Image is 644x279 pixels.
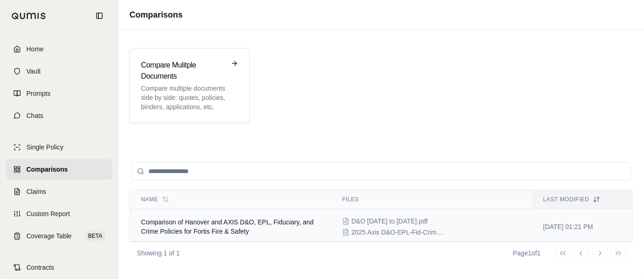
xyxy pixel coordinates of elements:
a: Prompts [6,83,112,104]
span: Coverage Table [26,231,72,241]
a: Home [6,39,112,59]
span: Custom Report [26,209,70,218]
a: Vault [6,61,112,81]
div: Name [141,196,320,203]
a: Chats [6,105,112,126]
span: D&O 9-1-24 to 5-1-25.pdf [351,217,428,226]
span: Contracts [26,263,54,272]
span: 2025 Axis D&O-EPL-Fid-Crime Policy - Fortis Fire.pdf [351,228,444,237]
span: Chats [26,111,43,120]
a: Contracts [6,257,112,278]
span: Comparison of Hanover and AXIS D&O, EPL, Fiduciary, and Crime Policies for Fortis Fire & Safety [141,218,313,235]
span: Single Policy [26,143,63,152]
span: Comparisons [26,165,67,174]
th: Files [331,190,532,209]
a: Single Policy [6,137,112,157]
p: Showing 1 of 1 [137,248,180,258]
button: Collapse sidebar [92,8,107,23]
td: [DATE] 01:21 PM [532,209,632,245]
h1: Comparisons [129,8,183,21]
div: Last modified [543,196,621,203]
a: Comparisons [6,159,112,180]
img: Qumis Logo [12,12,46,19]
span: Home [26,44,43,54]
span: Claims [26,187,46,196]
p: Compare multiple documents side by side: quotes, policies, binders, applications, etc. [141,84,225,112]
h3: Compare Mulitple Documents [141,60,225,82]
span: Prompts [26,89,50,98]
a: Coverage TableBETA [6,226,112,246]
a: Claims [6,181,112,202]
div: Page 1 of 1 [513,248,540,258]
a: Custom Report [6,204,112,224]
span: BETA [86,231,105,241]
span: Vault [26,67,41,76]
